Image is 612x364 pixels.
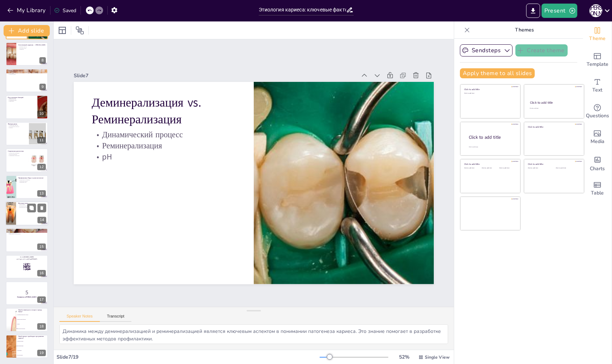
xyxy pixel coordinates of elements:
[464,163,515,166] div: Click to add title
[586,112,609,120] span: Questions
[18,355,48,355] span: Восстановление
[8,70,46,72] p: Стадии развития кариеса
[592,86,602,94] span: Text
[8,126,27,127] p: Неуправляемые факторы
[37,296,46,303] div: 17
[8,123,27,125] p: Факторы риска
[59,314,100,322] button: Speaker Notes
[589,4,602,18] button: С [PERSON_NAME]
[8,99,35,100] p: Lactobacillus spp.
[6,255,48,279] div: https://cdn.sendsteps.com/images/logo/sendsteps_logo_white.pnghttps://cdn.sendsteps.com/images/lo...
[589,4,602,17] div: С [PERSON_NAME]
[583,21,612,47] div: Change the overall theme
[8,289,46,296] p: 5
[37,244,46,250] div: 15
[259,5,346,15] input: Insert title
[18,309,46,313] p: Какой из факторов не входит в триаду Кейса?
[57,354,320,360] div: Slide 7 / 19
[18,345,48,346] span: Деминерализация
[482,167,498,169] div: Click to add text
[541,4,577,18] button: Present
[5,5,49,16] button: My Library
[141,175,235,298] p: pH
[18,207,46,208] p: Комплексный подход
[464,167,480,169] div: Click to add text
[469,134,515,141] div: Click to add title
[66,31,238,263] div: Slide 7
[6,148,48,172] div: https://cdn.sendsteps.com/images/logo/sendsteps_logo_white.pnghttps://cdn.sendsteps.com/images/lo...
[460,68,535,78] button: Apply theme to all slides
[583,124,612,150] div: Add images, graphics, shapes or video
[528,125,579,128] div: Click to add title
[8,258,46,260] p: and login with code
[8,73,46,74] p: Белое пятно
[8,229,46,231] p: Выводы
[460,44,513,56] button: Sendsteps
[530,108,577,109] div: Click to add text
[18,314,48,315] span: Легкоферментируемые углеводы
[590,165,605,173] span: Charts
[8,96,35,98] p: Роль отдельных бактерий
[8,153,27,154] p: Лазерная флуоресценция
[18,328,48,329] span: Питательные вещества
[591,189,604,197] span: Table
[8,155,27,157] p: Современные технологии
[8,231,46,232] p: Многофакторность кариеса
[8,71,46,73] p: Стадии развития
[18,44,46,46] p: Естественный защитник — [PERSON_NAME]
[8,98,35,99] p: [MEDICAL_DATA]
[591,138,604,146] span: Media
[583,150,612,176] div: Add charts and graphs
[94,141,206,277] p: Деминерализация vs. Реминерализация
[583,99,612,124] div: Get real-time input from your audience
[18,179,46,181] p: Воздействие на бактерии
[6,42,48,66] div: https://cdn.sendsteps.com/images/logo/sendsteps_logo_white.pnghttps://cdn.sendsteps.com/images/lo...
[100,314,132,322] button: Transcript
[583,47,612,73] div: Add ready made slides
[18,335,46,339] p: Какой процесс преобладает при развитии кариеса?
[8,233,46,235] p: Эффективная профилактика
[76,26,84,35] span: Position
[57,25,68,36] div: Layout
[18,206,46,207] p: Взаимодействие факторов
[6,228,48,252] div: https://cdn.sendsteps.com/images/logo/sendsteps_logo_white.pnghttps://cdn.sendsteps.com/images/lo...
[6,175,48,199] div: https://cdn.sendsteps.com/images/logo/sendsteps_logo_white.pnghttps://cdn.sendsteps.com/images/lo...
[583,73,612,99] div: Add text boxes
[18,324,48,324] span: Время
[37,350,46,356] div: 19
[8,127,27,129] p: Генетика
[6,69,48,92] div: https://cdn.sendsteps.com/images/logo/sendsteps_logo_white.pnghttps://cdn.sendsteps.com/images/lo...
[530,100,578,105] div: Click to add title
[8,232,46,233] p: Баланс процессов
[37,190,46,197] div: 13
[4,25,50,36] button: Add slide
[8,74,46,75] p: Глубокий кариес
[132,168,225,291] p: Реминерализация
[37,270,46,276] div: 16
[18,182,46,183] p: Укрепление зуба
[38,217,46,223] div: 14
[5,201,48,226] div: https://cdn.sendsteps.com/images/logo/sendsteps_logo_white.pnghttps://cdn.sendsteps.com/images/lo...
[526,4,540,18] button: Export to PowerPoint
[18,181,46,182] p: Управление диетой
[37,323,46,330] div: 18
[589,35,606,43] span: Theme
[37,137,46,143] div: 11
[18,46,46,48] p: Буферная емкость
[6,95,48,119] div: https://cdn.sendsteps.com/images/logo/sendsteps_logo_white.pnghttps://cdn.sendsteps.com/images/lo...
[8,124,27,126] p: Управляемые факторы
[27,203,36,212] button: Duplicate Slide
[587,60,608,68] span: Template
[18,204,46,206] p: Инфографика
[425,354,450,360] span: Single View
[37,164,46,170] div: 12
[464,93,515,94] div: Click to add text
[469,146,514,148] div: Click to add body
[17,296,37,298] strong: Готовьтесь к [PERSON_NAME]!
[6,308,48,331] div: https://cdn.sendsteps.com/images/logo/sendsteps_logo_white.pnghttps://cdn.sendsteps.com/images/lo...
[499,167,515,169] div: Click to add text
[395,354,413,360] div: 52 %
[528,167,550,169] div: Click to add text
[18,341,48,341] span: Реминерализация
[18,319,48,320] span: Кариесогенные бактерии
